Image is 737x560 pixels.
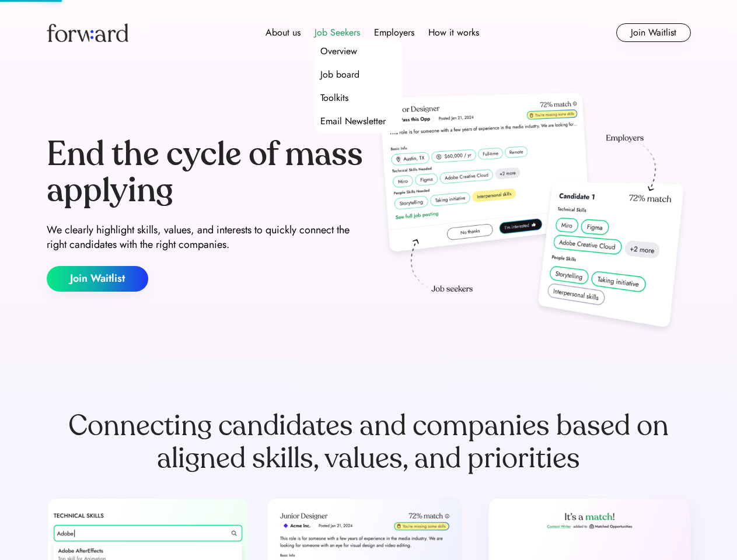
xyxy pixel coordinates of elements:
[47,23,128,42] img: Forward logo
[320,91,348,105] div: Toolkits
[616,23,691,42] button: Join Waitlist
[320,68,359,82] div: Job board
[373,89,691,339] img: hero-image.png
[47,266,148,292] button: Join Waitlist
[266,26,301,40] div: About us
[428,26,479,40] div: How it works
[47,136,364,208] div: End the cycle of mass applying
[320,44,357,58] div: Overview
[374,26,414,40] div: Employers
[47,409,691,475] div: Connecting candidates and companies based on aligned skills, values, and priorities
[47,223,364,252] div: We clearly highlight skills, values, and interests to quickly connect the right candidates with t...
[315,26,360,40] div: Job Seekers
[320,114,386,128] div: Email Newsletter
